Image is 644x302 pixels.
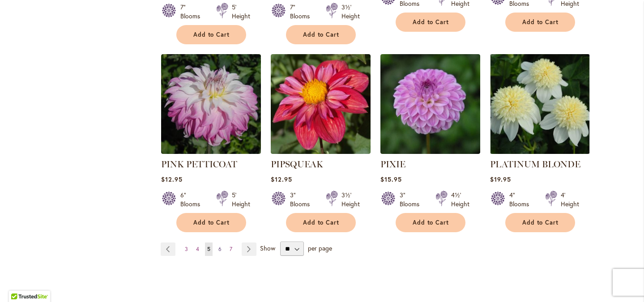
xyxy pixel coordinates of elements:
a: 3 [183,242,190,256]
span: $12.95 [271,175,292,183]
img: PLATINUM BLONDE [490,54,590,154]
div: 3½' Height [341,3,360,21]
button: Add to Cart [505,213,575,232]
a: 7 [227,242,235,256]
button: Add to Cart [176,213,246,232]
button: Add to Cart [396,213,465,232]
a: PLATINUM BLONDE [490,147,590,156]
a: PLATINUM BLONDE [490,159,580,170]
a: PINK PETTICOAT [161,159,237,170]
span: Add to Cart [413,219,449,226]
a: Pink Petticoat [161,147,261,156]
div: 6" Blooms [180,191,205,208]
span: $19.95 [490,175,511,183]
a: 6 [216,242,224,256]
span: $15.95 [380,175,402,183]
span: 6 [218,246,222,252]
span: Show [260,244,275,252]
span: 5 [207,246,210,252]
span: Add to Cart [193,219,230,226]
a: PIXIE [380,159,405,170]
a: PIPSQUEAK [271,147,371,156]
a: PIXIE [380,147,480,156]
img: PIXIE [380,54,480,154]
span: Add to Cart [303,31,340,38]
div: 3" Blooms [400,191,425,208]
button: Add to Cart [176,25,246,44]
a: 4 [194,242,201,256]
button: Add to Cart [396,13,465,32]
div: 4" Blooms [509,191,534,208]
span: 7 [230,246,232,252]
span: 4 [196,246,199,252]
span: Add to Cart [522,219,559,226]
div: 7" Blooms [290,3,315,21]
button: Add to Cart [286,25,356,44]
button: Add to Cart [286,213,356,232]
span: 3 [185,246,188,252]
div: 5' Height [232,191,250,208]
div: 3½' Height [341,191,360,208]
span: Add to Cart [193,31,230,38]
div: 5' Height [232,3,250,21]
div: 7" Blooms [180,3,205,21]
span: per page [308,244,332,252]
img: PIPSQUEAK [271,54,371,154]
iframe: Launch Accessibility Center [7,270,32,295]
a: PIPSQUEAK [271,159,323,170]
button: Add to Cart [505,13,575,32]
div: 4½' Height [451,191,469,208]
img: Pink Petticoat [161,54,261,154]
div: 4' Height [561,191,579,208]
span: $12.95 [161,175,183,183]
span: Add to Cart [413,18,449,26]
span: Add to Cart [522,18,559,26]
span: Add to Cart [303,219,340,226]
div: 3" Blooms [290,191,315,208]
